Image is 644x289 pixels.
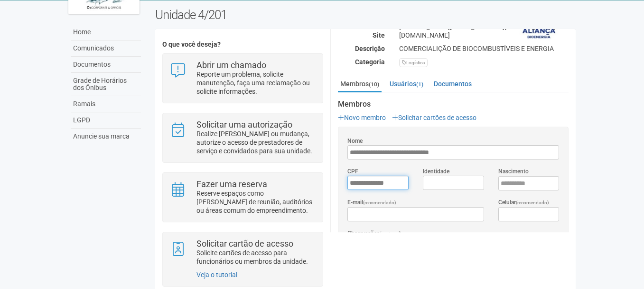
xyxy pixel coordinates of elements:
a: Fazer uma reserva Reserve espaços como [PERSON_NAME] de reunião, auditórios ou áreas comum do emp... [170,180,316,215]
a: Solicitar cartões de acesso [392,114,476,121]
strong: Descrição [355,45,385,52]
p: Realize [PERSON_NAME] ou mudança, autorize o acesso de prestadores de serviço e convidados para s... [196,130,316,155]
a: Comunicados [71,40,141,57]
label: Nome [347,137,363,145]
p: Solicite cartões de acesso para funcionários ou membros da unidade. [196,249,316,266]
strong: Fazer uma reserva [196,179,267,189]
span: (opcional) [380,231,401,236]
p: Reserve espaços como [PERSON_NAME] de reunião, auditórios ou áreas comum do empreendimento. [196,189,316,215]
div: [DOMAIN_NAME] [392,31,576,40]
a: Grade de Horários dos Ônibus [71,73,141,96]
strong: Membros [338,100,569,109]
small: (1) [416,81,423,88]
span: (recomendado) [516,200,549,205]
a: Home [71,24,141,40]
a: Documentos [71,57,141,73]
span: (recomendado) [363,200,396,205]
strong: Site [373,31,385,39]
label: CPF [347,167,358,176]
div: Logística [399,58,428,67]
label: Observações [347,229,401,238]
a: Documentos [431,77,474,91]
strong: Abrir um chamado [196,60,266,70]
strong: Categoria [355,58,385,66]
a: Solicitar uma autorização Realize [PERSON_NAME] ou mudança, autorize o acesso de prestadores de s... [170,120,316,155]
a: LGPD [71,112,141,129]
div: COMERCIALIÇÃO DE BIOCOMBUSTÍVEIS E ENERGIA [392,44,576,53]
a: Abrir um chamado Reporte um problema, solicite manutenção, faça uma reclamação ou solicite inform... [170,61,316,96]
label: Celular [498,198,549,207]
label: E-mail [347,198,396,207]
strong: Solicitar uma autorização [196,120,292,130]
h4: O que você deseja? [162,41,323,48]
label: Nascimento [498,167,529,176]
h2: Unidade 4/201 [155,8,576,22]
a: Ramais [71,96,141,112]
a: Usuários(1) [387,77,426,91]
a: Membros(10) [338,77,382,92]
a: Anuncie sua marca [71,129,141,144]
strong: Solicitar cartão de acesso [196,239,293,249]
a: Novo membro [338,114,386,121]
p: Reporte um problema, solicite manutenção, faça uma reclamação ou solicite informações. [196,70,316,96]
small: (10) [369,81,379,88]
a: Veja o tutorial [196,271,237,279]
label: Identidade [423,167,449,176]
a: Solicitar cartão de acesso Solicite cartões de acesso para funcionários ou membros da unidade. [170,239,316,266]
